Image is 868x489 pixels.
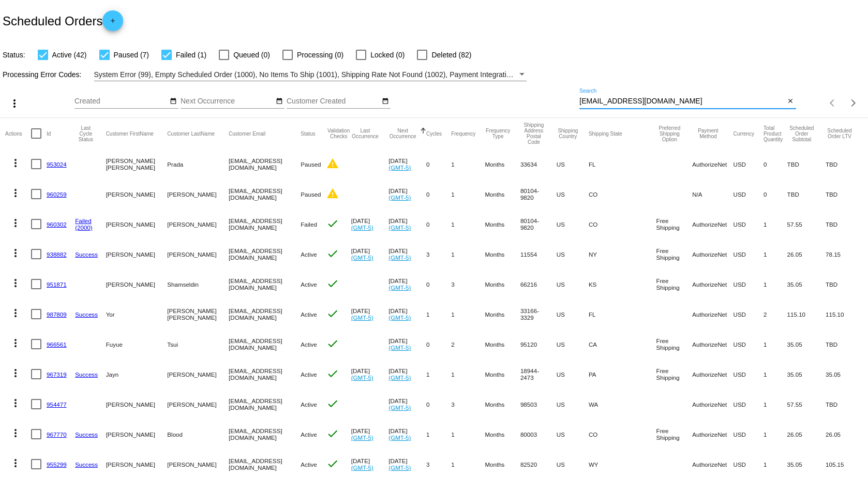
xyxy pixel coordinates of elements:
[431,49,471,61] span: Deleted (82)
[301,311,317,318] span: Active
[734,389,764,419] mat-cell: USD
[9,397,22,409] mat-icon: more_vert
[3,70,82,79] span: Processing Error Codes:
[326,427,339,440] mat-icon: check
[692,449,733,479] mat-cell: AuthorizeNet
[9,157,22,169] mat-icon: more_vert
[787,239,826,269] mat-cell: 26.05
[520,299,557,329] mat-cell: 33166-3329
[388,284,411,291] a: (GMT-5)
[9,247,22,259] mat-icon: more_vert
[692,299,733,329] mat-cell: AuthorizeNet
[301,221,317,228] span: Failed
[301,191,321,198] span: Paused
[557,359,589,389] mat-cell: US
[326,247,339,260] mat-icon: check
[167,269,229,299] mat-cell: Shamseldin
[787,269,826,299] mat-cell: 35.05
[557,179,589,209] mat-cell: US
[589,130,622,137] button: Change sorting for ShippingState
[520,149,557,179] mat-cell: 33634
[47,191,67,198] a: 960259
[229,419,301,449] mat-cell: [EMAIL_ADDRESS][DOMAIN_NAME]
[47,161,67,168] a: 953024
[451,329,485,359] mat-cell: 2
[589,209,656,239] mat-cell: CO
[47,130,51,137] button: Change sorting for Id
[75,461,98,468] a: Success
[557,389,589,419] mat-cell: US
[520,179,557,209] mat-cell: 80104-9820
[47,401,67,408] a: 954477
[167,179,229,209] mat-cell: [PERSON_NAME]
[326,307,339,320] mat-icon: check
[75,125,97,142] button: Change sorting for LastProcessingCycleId
[106,389,168,419] mat-cell: [PERSON_NAME]
[557,449,589,479] mat-cell: US
[764,118,787,149] mat-header-cell: Total Product Quantity
[485,329,520,359] mat-cell: Months
[75,431,98,438] a: Success
[351,374,373,381] a: (GMT-5)
[589,299,656,329] mat-cell: FL
[656,269,693,299] mat-cell: Free Shipping
[426,130,442,137] button: Change sorting for Cycles
[229,209,301,239] mat-cell: [EMAIL_ADDRESS][DOMAIN_NAME]
[106,130,154,137] button: Change sorting for CustomerFirstName
[734,269,764,299] mat-cell: USD
[843,93,864,113] button: Next page
[167,209,229,239] mat-cell: [PERSON_NAME]
[167,299,229,329] mat-cell: [PERSON_NAME] [PERSON_NAME]
[388,314,411,321] a: (GMT-5)
[9,337,22,349] mat-icon: more_vert
[388,164,411,171] a: (GMT-5)
[229,269,301,299] mat-cell: [EMAIL_ADDRESS][DOMAIN_NAME]
[557,149,589,179] mat-cell: US
[734,449,764,479] mat-cell: USD
[787,179,826,209] mat-cell: TBD
[656,209,693,239] mat-cell: Free Shipping
[485,299,520,329] mat-cell: Months
[734,149,764,179] mat-cell: USD
[764,239,787,269] mat-cell: 1
[287,97,380,106] input: Customer Created
[426,209,451,239] mat-cell: 0
[229,359,301,389] mat-cell: [EMAIL_ADDRESS][DOMAIN_NAME]
[167,329,229,359] mat-cell: Tsui
[75,251,98,258] a: Success
[426,389,451,419] mat-cell: 0
[8,97,21,110] mat-icon: more_vert
[167,130,215,137] button: Change sorting for CustomerLastName
[734,419,764,449] mat-cell: USD
[351,434,373,441] a: (GMT-5)
[326,157,339,170] mat-icon: warning
[557,209,589,239] mat-cell: US
[557,269,589,299] mat-cell: US
[106,359,168,389] mat-cell: Jayn
[734,299,764,329] mat-cell: USD
[233,49,270,61] span: Queued (0)
[107,17,119,29] mat-icon: add
[229,329,301,359] mat-cell: [EMAIL_ADDRESS][DOMAIN_NAME]
[692,419,733,449] mat-cell: AuthorizeNet
[520,269,557,299] mat-cell: 66216
[787,125,816,142] button: Change sorting for Subtotal
[388,389,426,419] mat-cell: [DATE]
[106,179,168,209] mat-cell: [PERSON_NAME]
[426,239,451,269] mat-cell: 3
[94,68,527,81] mat-select: Filter by Processing Error Codes
[106,209,168,239] mat-cell: [PERSON_NAME]
[351,254,373,261] a: (GMT-5)
[826,128,854,139] button: Change sorting for LifetimeValue
[52,49,87,61] span: Active (42)
[181,97,274,106] input: Next Occurrence
[589,419,656,449] mat-cell: CO
[382,97,389,106] mat-icon: date_range
[589,359,656,389] mat-cell: PA
[9,367,22,379] mat-icon: more_vert
[826,389,863,419] mat-cell: TBD
[388,254,411,261] a: (GMT-5)
[47,341,67,348] a: 966561
[589,329,656,359] mat-cell: CA
[787,449,826,479] mat-cell: 35.05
